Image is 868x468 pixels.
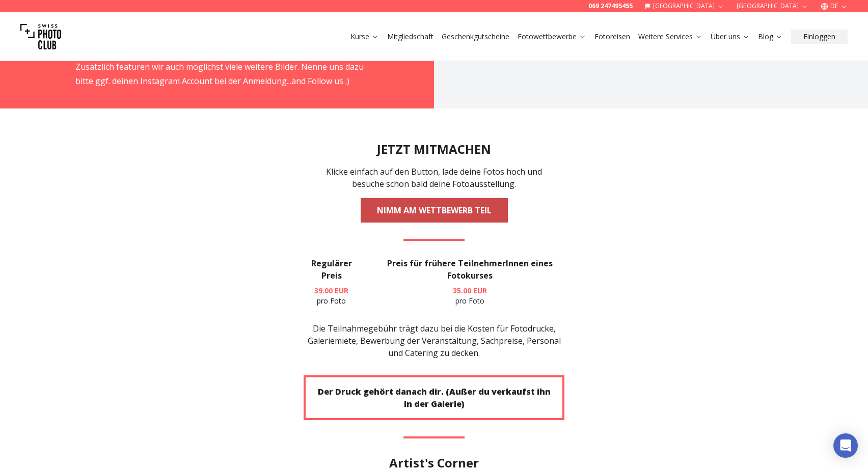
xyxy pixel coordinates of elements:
[634,30,707,44] button: Weitere Services
[442,32,509,42] a: Geschenkgutscheine
[335,286,348,295] span: EUR
[590,30,634,44] button: Fotoreisen
[754,30,787,44] button: Blog
[75,61,364,87] span: Zusätzlich featuren wir auch möglichst viele weitere Bilder. Nenne uns dazu bitte ggf. deinen Ins...
[638,32,702,42] a: Weitere Services
[707,30,754,44] button: Über uns
[361,198,508,223] a: NIMM AM WETTBEWERB TEIL
[376,257,564,282] h3: Preis für frühere TeilnehmerInnen eines Fotokurses
[711,32,750,42] a: Über uns
[518,32,586,42] a: Fotowettbewerbe
[453,286,487,295] b: 35.00 EUR
[377,141,491,157] h2: JETZT MITMACHEN
[318,386,551,409] strong: Der Druck gehört danach dir. (Außer du verkaufst ihn in der Galerie)
[320,166,548,190] p: Klicke einfach auf den Button, lade deine Fotos hoch und besuche schon bald deine Fotoausstellung.
[376,286,564,306] p: pro Foto
[304,257,360,282] h3: Regulärer Preis
[383,30,438,44] button: Mitgliedschaft
[588,2,633,10] a: 069 247495455
[438,30,513,44] button: Geschenkgutscheine
[387,32,433,42] a: Mitgliedschaft
[20,16,61,57] img: Swiss photo club
[346,30,383,44] button: Kurse
[304,322,564,359] p: Die Teilnahmegebühr trägt dazu bei die Kosten für Fotodrucke, Galeriemiete, Bewerbung der Veranst...
[758,32,783,42] a: Blog
[833,433,858,458] div: Open Intercom Messenger
[594,32,630,42] a: Fotoreisen
[314,286,333,295] span: 39.00
[513,30,590,44] button: Fotowettbewerbe
[791,30,848,44] button: Einloggen
[350,32,379,42] a: Kurse
[304,286,360,306] p: pro Foto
